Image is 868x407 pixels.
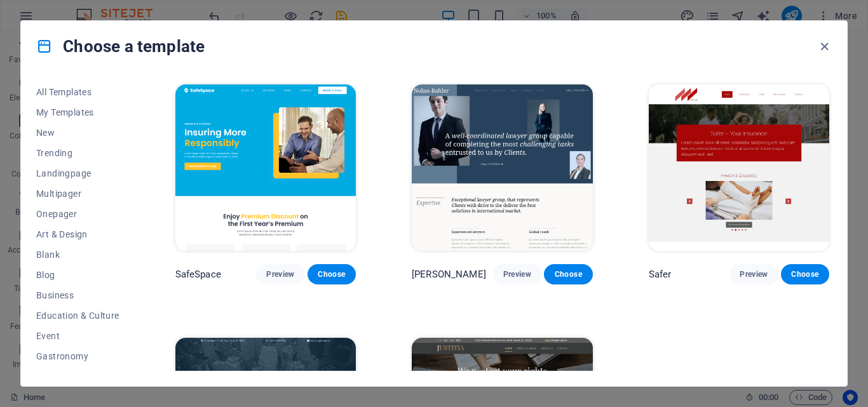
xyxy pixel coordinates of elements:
span: New [36,128,119,138]
span: Multipager [36,189,119,199]
button: Blank [36,244,119,265]
img: Nolan-Bahler [412,84,592,251]
button: Art & Design [36,224,119,244]
button: Landingpage [36,163,119,183]
p: Safer [649,268,672,281]
span: Onepager [36,209,119,219]
h4: Choose a template [36,36,205,57]
span: Choose [791,269,819,279]
button: All Templates [36,82,119,102]
img: SafeSpace [175,84,356,251]
span: Blog [36,270,119,280]
button: New [36,123,119,143]
span: Trending [36,148,119,158]
button: Choose [308,264,356,284]
button: Preview [729,264,778,284]
button: Gastronomy [36,346,119,366]
button: Trending [36,143,119,163]
button: My Templates [36,102,119,123]
span: Education & Culture [36,310,119,321]
span: Landingpage [36,168,119,178]
span: Choose [318,269,346,279]
button: Choose [781,264,829,284]
button: Preview [256,264,304,284]
span: Preview [266,269,294,279]
button: Multipager [36,183,119,204]
button: Blog [36,265,119,285]
button: Onepager [36,204,119,224]
span: My Templates [36,107,119,117]
span: Blank [36,250,119,260]
span: Art & Design [36,229,119,239]
span: Business [36,290,119,300]
p: [PERSON_NAME] [412,268,486,281]
span: Event [36,331,119,341]
span: Preview [503,269,531,279]
button: Education & Culture [36,305,119,326]
p: SafeSpace [175,268,221,281]
span: Gastronomy [36,351,119,361]
button: Choose [544,264,592,284]
button: Preview [493,264,541,284]
button: Event [36,326,119,346]
span: Preview [740,269,768,279]
img: Safer [649,84,829,251]
span: Choose [554,269,582,279]
span: All Templates [36,87,119,97]
button: Business [36,285,119,305]
button: Health [36,366,119,387]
